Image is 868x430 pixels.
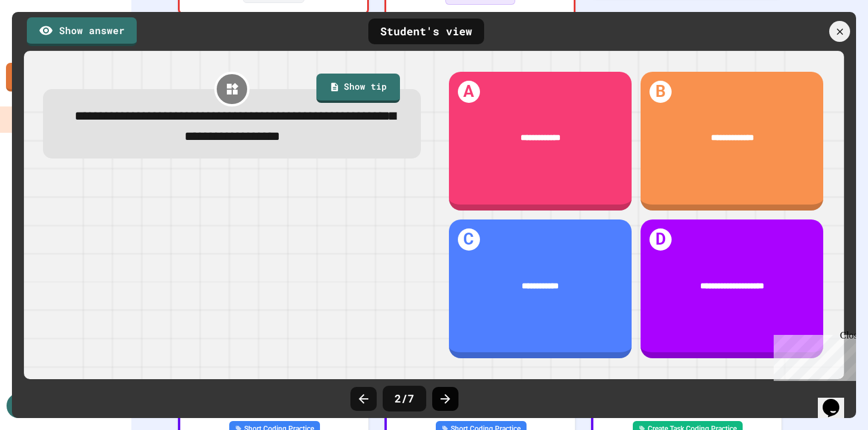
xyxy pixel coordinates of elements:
[368,19,484,44] div: Student's view
[818,382,856,418] iframe: chat widget
[27,17,137,46] a: Show answer
[316,74,400,103] a: Show tip
[458,228,481,251] h1: C
[650,81,672,103] h1: B
[650,228,672,251] h1: D
[5,5,82,76] div: Chat with us now!Close
[769,330,856,381] iframe: chat widget
[383,386,426,411] div: 2 / 7
[458,81,481,103] h1: A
